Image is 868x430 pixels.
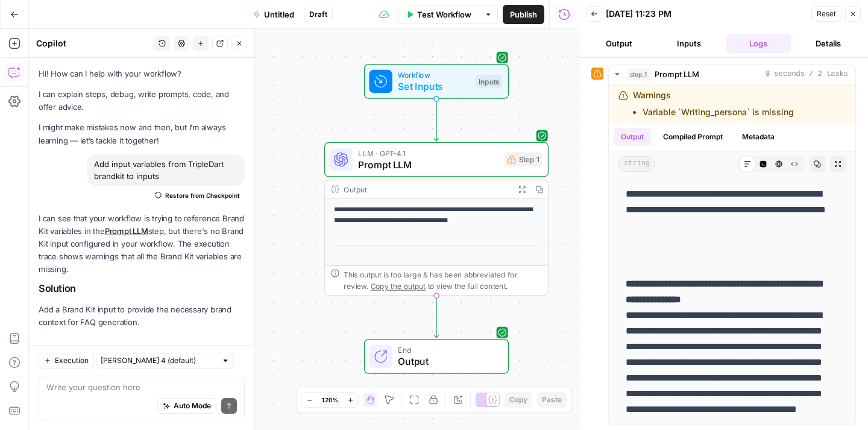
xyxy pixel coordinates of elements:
button: Untitled [246,5,301,24]
span: Auto Mode [174,400,211,411]
span: Copy [509,394,527,405]
span: 120% [321,395,338,405]
span: LLM · GPT-4.1 [358,147,498,159]
span: Test Workflow [417,8,471,21]
span: 8 seconds / 2 tasks [766,69,848,80]
span: Copy the output [371,282,426,290]
span: Restore from Checkpoint [165,191,240,200]
span: Draft [309,9,327,20]
p: I can explain steps, debug, write prompts, code, and offer advice. [39,88,245,113]
div: Inputs [476,75,502,88]
p: I can see that your workflow is trying to reference Brand Kit variables in the step, but there's ... [39,212,245,276]
div: Add input variables from TripleDart brandkit to inputs [87,154,245,186]
span: Prompt LLM [655,68,699,80]
div: Output [344,183,509,195]
div: 8 seconds / 2 tasks [609,84,855,425]
span: Set Inputs [398,79,470,93]
button: 8 seconds / 2 tasks [609,65,855,84]
span: Paste [542,394,562,405]
button: Inputs [656,34,722,53]
button: Publish [503,5,544,24]
p: Hi! How can I help with your workflow? [39,68,245,80]
span: Untitled [264,8,294,21]
span: Workflow [398,69,470,81]
button: Compiled Prompt [656,128,730,146]
p: Add a Brand Kit input to provide the necessary brand context for FAQ generation. [39,303,245,329]
button: Test Workflow [398,5,479,24]
button: Execution [39,353,94,368]
div: This output is too large & has been abbreviated for review. to view the full content. [344,269,542,292]
button: Output [587,34,652,53]
span: Output [398,354,496,368]
span: step_1 [627,68,650,80]
button: Logs [726,34,791,53]
li: Variable `Writing_persona` is missing [643,106,794,118]
span: Reset [817,8,836,19]
a: Prompt LLM [105,226,148,236]
h2: Solution [39,283,245,294]
div: Copilot [36,37,151,49]
button: Reset [811,6,841,22]
span: Publish [510,8,537,21]
p: I might make mistakes now and then, but I’m always learning — let’s tackle it together! [39,121,245,147]
button: Paste [537,392,567,408]
button: Details [796,34,861,53]
button: Metadata [735,128,782,146]
div: Step 1 [505,153,542,167]
h3: New Inputs [39,341,245,357]
div: WorkflowSet InputsInputs [324,64,549,99]
span: Prompt LLM [358,157,498,172]
button: Restore from Checkpoint [150,188,245,203]
button: Copy [505,392,532,408]
span: Execution [55,355,89,366]
g: Edge from step_1 to end [434,296,438,338]
g: Edge from start to step_1 [434,99,438,141]
div: EndOutput [324,339,549,374]
button: Auto Mode [157,398,216,414]
input: Claude Sonnet 4 (default) [101,355,216,367]
span: string [618,156,655,172]
span: End [398,344,496,356]
div: Warnings [633,89,794,118]
button: Output [614,128,651,146]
